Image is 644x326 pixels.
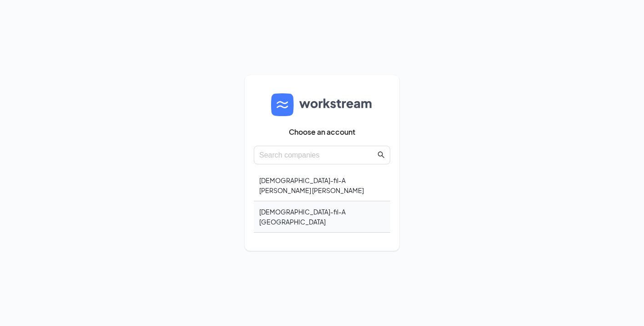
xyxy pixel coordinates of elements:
div: [DEMOGRAPHIC_DATA]-fil-A [PERSON_NAME] [PERSON_NAME] [254,170,390,201]
input: Search companies [259,149,376,161]
span: Choose an account [289,127,355,137]
div: [DEMOGRAPHIC_DATA]-fil-A [GEOGRAPHIC_DATA] [254,201,390,233]
img: logo [271,93,373,116]
span: search [377,151,385,158]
